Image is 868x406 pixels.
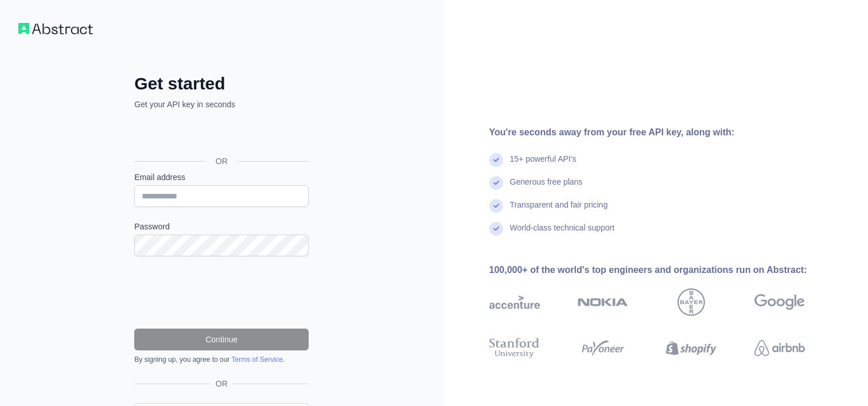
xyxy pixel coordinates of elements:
[134,99,309,110] p: Get your API key in seconds
[489,153,503,167] img: check mark
[18,23,93,34] img: Workflow
[211,378,232,389] span: OR
[489,288,540,316] img: accenture
[489,199,503,213] img: check mark
[134,221,309,232] label: Password
[134,355,309,364] div: By signing up, you agree to our .
[207,155,237,167] span: OR
[489,176,503,190] img: check mark
[754,288,805,316] img: google
[134,270,309,315] iframe: reCAPTCHA
[678,288,705,316] img: bayer
[754,335,805,361] img: airbnb
[134,73,309,94] h2: Get started
[489,126,842,139] div: You're seconds away from your free API key, along with:
[489,222,503,236] img: check mark
[489,263,842,277] div: 100,000+ of the world's top engineers and organizations run on Abstract:
[231,356,282,364] a: Terms of Service
[578,288,628,316] img: nokia
[510,199,608,222] div: Transparent and fair pricing
[134,329,309,350] button: Continue
[489,335,540,361] img: stanford university
[134,171,309,183] label: Email address
[666,335,717,361] img: shopify
[578,335,628,361] img: payoneer
[129,123,312,148] iframe: Sign in with Google Button
[510,153,577,176] div: 15+ powerful API's
[510,222,615,245] div: World-class technical support
[510,176,583,199] div: Generous free plans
